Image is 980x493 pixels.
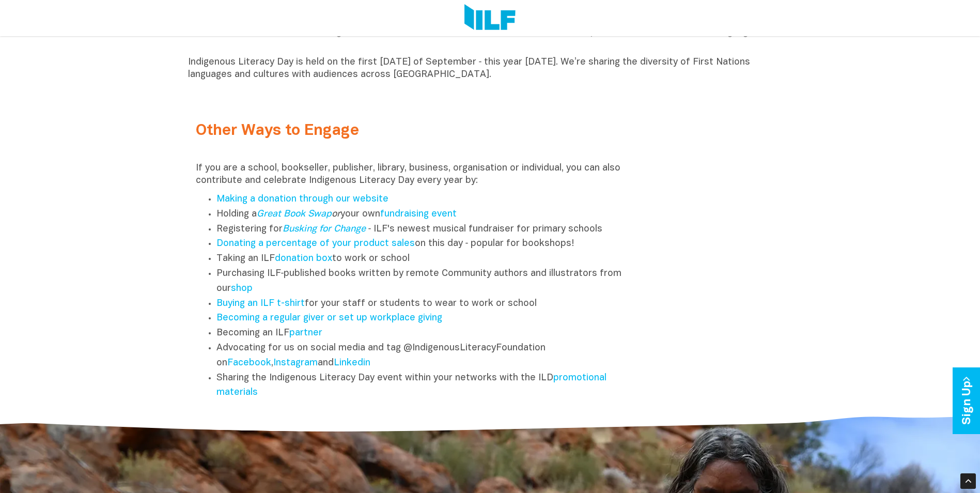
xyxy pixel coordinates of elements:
div: Scroll Back to Top [960,473,976,489]
a: partner [289,329,322,337]
li: for your staff or students to wear to work or school [216,297,634,312]
a: fundraising event [380,210,457,219]
img: Logo [464,4,516,32]
a: Donating a percentage of your product sales [216,239,415,248]
li: Purchasing ILF‑published books written by remote Community authors and illustrators from our [216,267,634,297]
a: Buying an ILF t-shirt [216,299,305,308]
li: Taking an ILF to work or school [216,252,634,267]
li: Holding a your own [216,207,634,222]
li: Becoming an ILF [216,326,634,341]
p: If you are a school, bookseller, publisher, library, business, organisation or individual, you ca... [196,162,634,187]
a: Linkedin [334,359,370,367]
li: Advocating for us on social media and tag @IndigenousLiteracyFoundation on , and [216,341,634,371]
a: Instagram [273,359,318,367]
a: Making a donation through our website [216,195,388,204]
a: Busking for Change [283,225,366,234]
p: Indigenous Literacy Day is held on the first [DATE] of September ‑ this year [DATE]. We’re sharin... [188,56,792,81]
li: on this day ‑ popular for bookshops! [216,237,634,252]
a: Facebook [227,359,271,367]
h2: Other Ways to Engage [196,122,634,140]
li: Registering for ‑ ILF's newest musical fundraiser for primary schools [216,222,634,237]
a: Great Book Swap [257,210,332,219]
a: donation box [275,254,332,263]
em: or [257,210,340,219]
li: Sharing the Indigenous Literacy Day event within your networks with the ILD [216,371,634,401]
a: shop [231,284,253,293]
a: Becoming a regular giver or set up workplace giving [216,314,442,322]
